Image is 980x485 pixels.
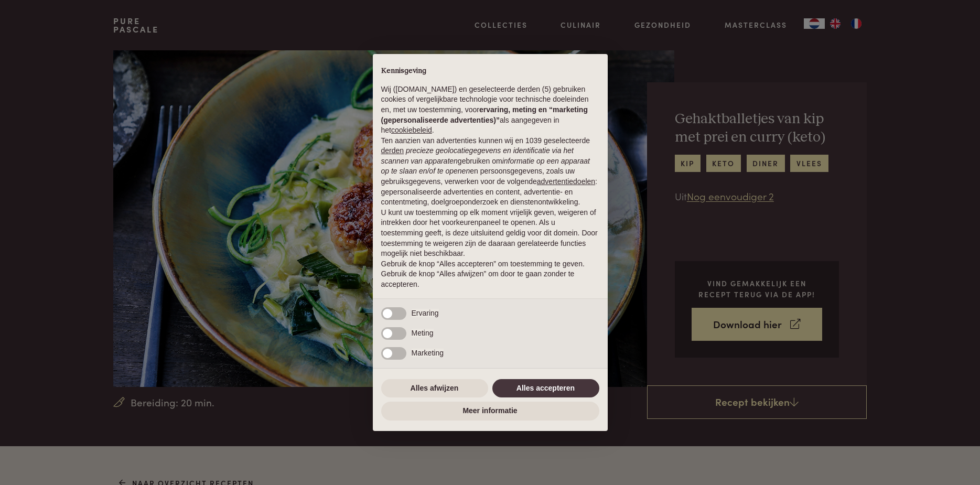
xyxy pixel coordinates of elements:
[381,402,599,421] button: Meer informatie
[537,177,595,187] button: advertentiedoelen
[412,309,439,317] span: Ervaring
[381,67,599,76] h2: Kennisgeving
[381,136,599,208] p: Ten aanzien van advertenties kunnen wij en 1039 geselecteerde gebruiken om en persoonsgegevens, z...
[381,157,590,176] em: informatie op een apparaat op te slaan en/of te openen
[381,84,599,136] p: Wij ([DOMAIN_NAME]) en geselecteerde derden (5) gebruiken cookies of vergelijkbare technologie vo...
[381,208,599,259] p: U kunt uw toestemming op elk moment vrijelijk geven, weigeren of intrekken door het voorkeurenpan...
[391,126,432,134] a: cookiebeleid
[381,259,599,290] p: Gebruik de knop “Alles accepteren” om toestemming te geven. Gebruik de knop “Alles afwijzen” om d...
[381,379,488,398] button: Alles afwijzen
[492,379,599,398] button: Alles accepteren
[412,349,444,357] span: Marketing
[381,146,404,156] button: derden
[381,105,588,124] strong: ervaring, meting en “marketing (gepersonaliseerde advertenties)”
[381,146,574,165] em: precieze geolocatiegegevens en identificatie via het scannen van apparaten
[412,329,434,337] span: Meting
